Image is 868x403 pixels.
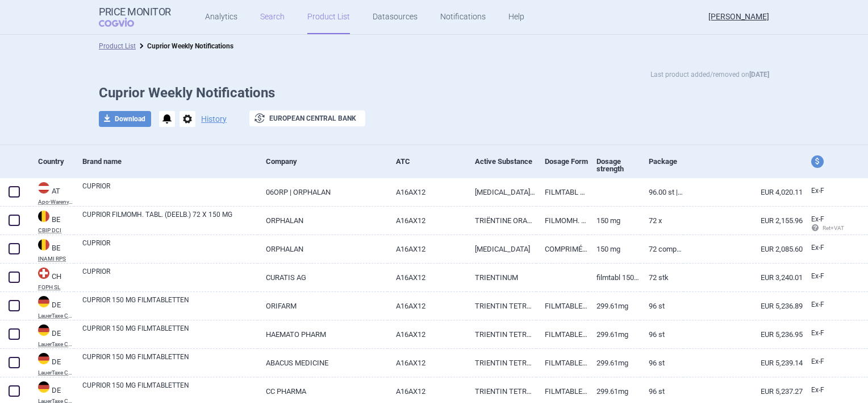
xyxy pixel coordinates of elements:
a: 299.61mg [588,292,640,320]
div: Dosage strength [596,147,640,183]
abbr: LauerTaxe CGM — Complex database for German drug information provided by commercial provider CGM ... [38,370,74,376]
a: CURATIS AG [257,264,387,291]
a: CUPRIOR 150 MG FILMTABLETTEN [82,323,257,344]
a: ATATApo-Warenv.III [30,181,74,205]
div: Active Substance [475,147,536,175]
a: BEBEINAMI RPS [30,238,74,262]
abbr: CBIP DCI — Belgian Center for Pharmacotherapeutic Information (CBIP) [38,228,74,233]
a: [MEDICAL_DATA] [466,235,536,263]
img: Belgium [38,239,49,250]
img: Germany [38,324,49,336]
img: Germany [38,381,49,393]
div: Brand name [82,147,257,175]
a: BEBECBIP DCI [30,209,74,233]
span: COGVIO [99,18,150,27]
span: Ex-factory price [811,244,824,252]
a: CUPRIOR 150 MG FILMTABLETTEN [82,295,257,315]
a: 96.00 ST | Stück [640,178,683,206]
a: DEDELauerTaxe CGM [30,323,74,347]
a: FILMTABLETTEN [536,292,589,320]
a: HAEMATO PHARM [257,320,387,348]
a: ORIFARM [257,292,387,320]
a: EUR 2,155.96 [683,207,803,235]
a: A16AX12 [387,320,466,348]
img: Switzerland [38,268,49,279]
a: FILMOMH. TABL. (DEELB. KWANTIT.) [536,207,589,235]
button: Download [99,111,151,127]
a: TRIËNTINE ORAAL 150 MG [466,207,536,235]
span: Ex-factory price [811,187,824,195]
img: Belgium [38,211,49,222]
a: Ex-F [803,325,845,342]
div: Company [266,147,387,175]
a: Ex-F Ret+VAT calc [803,211,845,237]
img: Austria [38,182,49,194]
a: A16AX12 [387,264,466,291]
span: Ex-factory price [811,215,824,223]
a: EUR 4,020.11 [683,178,803,206]
a: Ex-F [803,382,845,399]
a: FILMTABLETTEN [536,320,589,348]
div: Package [649,147,683,175]
a: 06ORP | ORPHALAN [257,178,387,206]
a: 72 comprimés pelliculés, 150 mg [640,235,683,263]
a: CUPRIOR [82,266,257,287]
span: Ex-factory price [811,272,824,280]
a: 72 Stk [640,264,683,291]
span: Ex-factory price [811,386,824,394]
a: FILMTABL 150MG [536,178,589,206]
a: A16AX12 [387,349,466,377]
a: CUPRIOR 150 MG FILMTABLETTEN [82,380,257,401]
a: A16AX12 [387,235,466,263]
div: Country [38,147,74,175]
a: CUPRIOR [82,238,257,258]
a: EUR 5,239.14 [683,349,803,377]
span: Ex-factory price [811,357,824,365]
abbr: LauerTaxe CGM — Complex database for German drug information provided by commercial provider CGM ... [38,313,74,319]
a: ORPHALAN [257,235,387,263]
a: Ex-F [803,268,845,285]
strong: [DATE] [749,71,769,79]
a: CUPRIOR 150 MG FILMTABLETTEN [82,352,257,372]
a: Product List [99,42,136,50]
a: 72 x [640,207,683,235]
strong: Price Monitor [99,6,171,18]
p: Last product added/removed on [650,69,769,80]
a: CHCHFOPH SL [30,266,74,290]
a: COMPRIMÉ PELLICULÉ [536,235,589,263]
a: EUR 3,240.01 [683,264,803,291]
a: A16AX12 [387,207,466,235]
a: 96 St [640,349,683,377]
a: TRIENTIN TETRAHYDROCHLORID 299,6 MG [466,349,536,377]
a: 96 St [640,292,683,320]
a: EUR 5,236.89 [683,292,803,320]
a: 299.61mg [588,320,640,348]
a: Ex-F [803,353,845,371]
a: ABACUS MEDICINE [257,349,387,377]
a: FILMTABLETTEN [536,349,589,377]
a: 299.61mg [588,349,640,377]
a: [MEDICAL_DATA] TETRAHYDROCHLORIDE [466,178,536,206]
div: ATC [396,147,466,175]
a: EUR 5,236.95 [683,320,803,348]
a: DEDELauerTaxe CGM [30,295,74,319]
a: ORPHALAN [257,207,387,235]
a: 150 mg [588,235,640,263]
span: Ex-factory price [811,329,824,337]
abbr: INAMI RPS — National Institute for Health Disability Insurance, Belgium. Programme web - Médicame... [38,256,74,262]
a: CUPRIOR [82,181,257,201]
strong: Cuprior Weekly Notifications [147,42,233,50]
a: A16AX12 [387,178,466,206]
img: Germany [38,353,49,364]
div: Dosage Form [545,147,589,175]
button: European Central Bank [249,110,365,126]
a: CUPRIOR FILMOMH. TABL. (DEELB.) 72 X 150 MG [82,209,257,230]
a: Ex-F [803,297,845,314]
a: 150 mg [588,207,640,235]
span: Ret+VAT calc [811,225,855,231]
li: Product List [99,40,136,52]
a: Ex-F [803,240,845,257]
a: Price MonitorCOGVIO [99,6,171,28]
a: A16AX12 [387,292,466,320]
a: DEDELauerTaxe CGM [30,352,74,376]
